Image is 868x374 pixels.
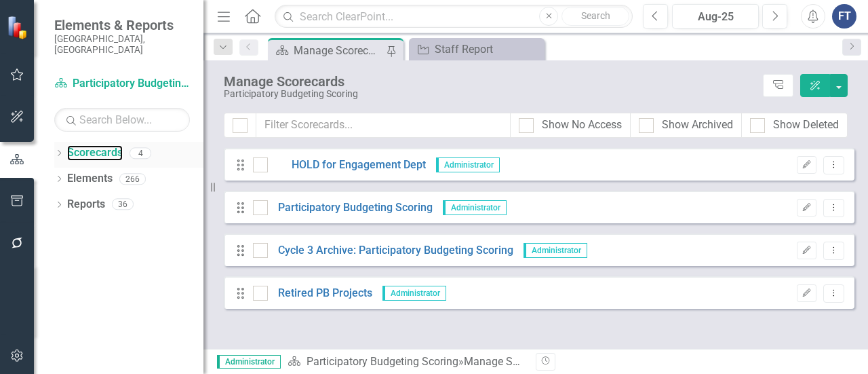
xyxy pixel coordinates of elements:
[224,74,756,89] div: Manage Scorecards
[119,173,146,185] div: 266
[54,108,190,132] input: Search Below...
[54,17,190,33] span: Elements & Reports
[435,41,541,58] div: Staff Report
[268,157,426,173] a: HOLD for Engagement Dept
[7,16,31,39] img: ClearPoint Strategy
[288,354,526,370] div: » Manage Scorecards
[54,33,190,56] small: [GEOGRAPHIC_DATA], [GEOGRAPHIC_DATA]
[773,117,839,133] div: Show Deleted
[382,286,446,301] span: Administrator
[524,243,587,258] span: Administrator
[542,117,622,133] div: Show No Access
[307,355,458,368] a: Participatory Budgeting Scoring
[581,10,610,21] span: Search
[268,286,372,301] a: Retired PB Projects
[662,117,733,133] div: Show Archived
[112,199,134,210] div: 36
[443,200,507,215] span: Administrator
[294,42,383,59] div: Manage Scorecards
[67,171,113,187] a: Elements
[256,113,511,138] input: Filter Scorecards...
[67,197,105,212] a: Reports
[268,243,513,259] a: Cycle 3 Archive: Participatory Budgeting Scoring
[832,4,856,29] button: FT
[217,355,281,369] span: Administrator
[275,5,633,29] input: Search ClearPoint...
[54,76,190,92] a: Participatory Budgeting Scoring
[561,7,629,26] button: Search
[677,9,754,25] div: Aug-25
[672,4,759,29] button: Aug-25
[67,145,123,161] a: Scorecards
[130,147,151,159] div: 4
[436,157,500,172] span: Administrator
[224,89,756,99] div: Participatory Budgeting Scoring
[412,41,541,58] a: Staff Report
[268,200,433,216] a: Participatory Budgeting Scoring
